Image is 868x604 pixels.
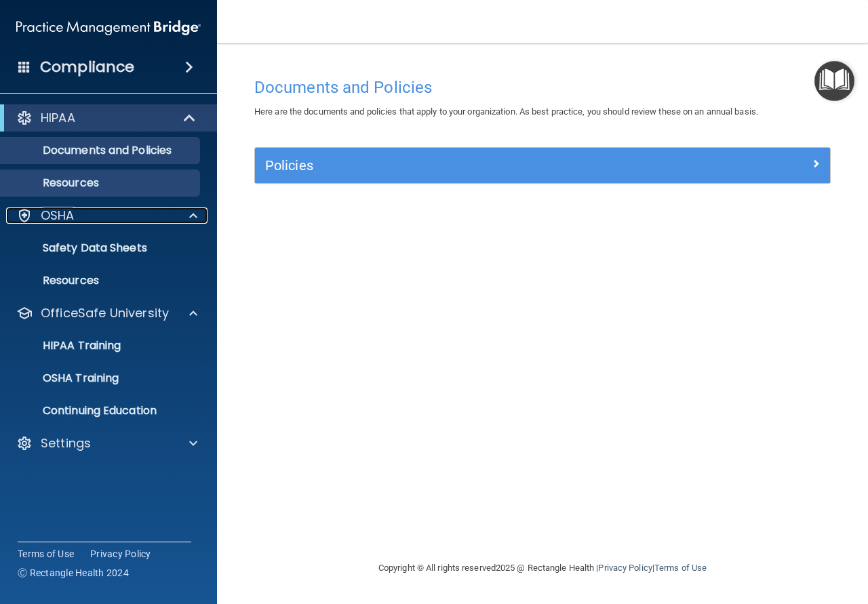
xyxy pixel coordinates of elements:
[41,207,75,224] p: OSHA
[265,155,820,176] a: Policies
[9,404,194,418] p: Continuing Education
[40,58,134,77] h4: Compliance
[9,241,194,255] p: Safety Data Sheets
[254,79,831,96] h4: Documents and Policies
[9,274,194,287] p: Resources
[18,566,129,580] span: Ⓒ Rectangle Health 2024
[16,14,201,41] img: PMB logo
[265,158,676,173] h5: Policies
[254,106,758,117] span: Here are the documents and policies that apply to your organization. As best practice, you should...
[16,435,197,451] a: Settings
[41,305,169,321] p: OfficeSafe University
[598,563,652,573] a: Privacy Policy
[9,371,119,385] p: OSHA Training
[654,563,707,573] a: Terms of Use
[41,435,91,451] p: Settings
[633,508,852,562] iframe: Drift Widget Chat Controller
[16,305,197,321] a: OfficeSafe University
[814,61,854,101] button: Open Resource Center
[18,547,74,561] a: Terms of Use
[9,339,121,353] p: HIPAA Training
[9,144,194,157] p: Documents and Policies
[16,207,197,224] a: OSHA
[295,546,790,590] div: Copyright © All rights reserved 2025 @ Rectangle Health | |
[90,547,151,561] a: Privacy Policy
[16,110,197,126] a: HIPAA
[41,110,75,126] p: HIPAA
[9,176,194,190] p: Resources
